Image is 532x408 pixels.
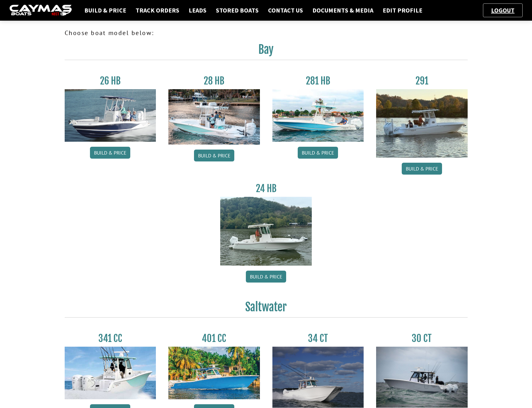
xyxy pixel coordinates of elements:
[376,75,468,87] h3: 291
[168,333,260,344] h3: 401 CC
[186,6,210,14] a: Leads
[376,333,468,344] h3: 30 CT
[376,347,468,408] img: 30_CT_photo_shoot_for_caymas_connect.jpg
[246,271,286,283] a: Build & Price
[65,43,468,60] h2: Bay
[272,333,364,344] h3: 34 CT
[90,147,130,159] a: Build & Price
[65,300,468,318] h2: Saltwater
[194,150,234,161] a: Build & Price
[213,6,262,14] a: Stored Boats
[168,75,260,87] h3: 28 HB
[272,347,364,408] img: Caymas_34_CT_pic_1.jpg
[402,163,442,175] a: Build & Price
[488,6,518,14] a: Logout
[376,89,468,158] img: 291_Thumbnail.jpg
[65,89,156,142] img: 26_new_photo_resized.jpg
[220,197,312,265] img: 24_HB_thumbnail.jpg
[65,347,156,399] img: 341CC-thumbjpg.jpg
[9,5,72,16] img: caymas-dealer-connect-2ed40d3bc7270c1d8d7ffb4b79bf05adc795679939227970def78ec6f6c03838.gif
[265,6,306,14] a: Contact Us
[65,333,156,344] h3: 341 CC
[309,6,376,14] a: Documents & Media
[298,147,338,159] a: Build & Price
[272,89,364,142] img: 28-hb-twin.jpg
[168,347,260,399] img: 401CC_thumb.pg.jpg
[65,28,468,38] p: Choose boat model below:
[380,6,425,14] a: Edit Profile
[81,6,129,14] a: Build & Price
[220,183,312,194] h3: 24 HB
[132,6,182,14] a: Track Orders
[65,75,156,87] h3: 26 HB
[272,75,364,87] h3: 281 HB
[168,89,260,145] img: 28_hb_thumbnail_for_caymas_connect.jpg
